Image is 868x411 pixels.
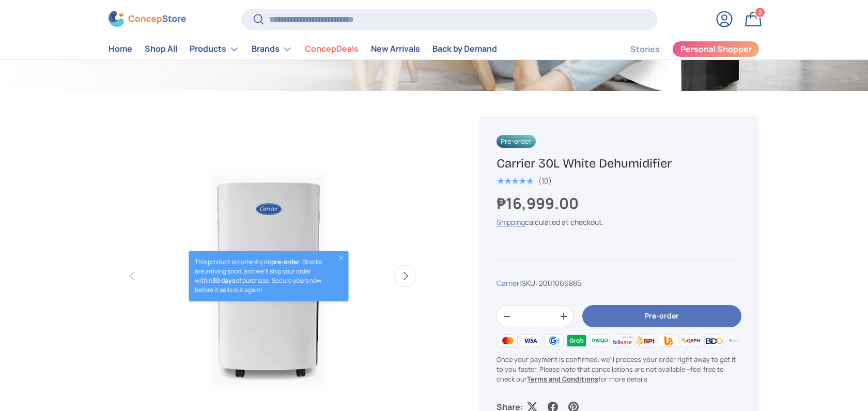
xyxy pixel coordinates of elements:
[680,332,703,348] img: qrph
[582,305,741,327] button: Pre-order
[497,156,741,172] h1: Carrier 30L White Dehumidifier
[183,39,245,59] summary: Products
[703,332,725,348] img: bdo
[497,355,741,385] p: Once your payment is confirmed, we'll process your order right away to get it to you faster. Plea...
[672,41,760,57] a: Personal Shopper
[657,332,679,348] img: ubp
[527,374,598,384] a: Terms and Conditions
[497,176,533,186] div: 5.0 out of 5.0 stars
[758,9,762,17] span: 2
[542,332,565,348] img: gcash
[497,217,741,227] div: calculated at checkout.
[109,39,497,59] nav: Primary
[497,176,533,186] span: ★★★★★
[195,257,328,295] p: This product is currently on . Stocks are arriving soon, and we’ll ship your order within of purc...
[371,39,420,59] a: New Arrivals
[109,39,132,59] a: Home
[497,193,581,214] strong: ₱16,999.00
[611,332,634,348] img: billease
[588,332,611,348] img: maya
[565,332,588,348] img: grabpay
[630,39,660,59] a: Stories
[497,278,519,288] a: Carrier
[497,217,525,227] a: Shipping
[145,39,177,59] a: Shop All
[538,177,552,185] div: (10)
[680,45,752,54] span: Personal Shopper
[109,11,186,27] img: ConcepStore
[521,278,537,288] span: SKU:
[432,39,497,59] a: Back by Demand
[497,332,519,348] img: master
[539,278,581,288] span: 2001006885
[212,276,236,285] strong: 30 days
[497,135,536,148] span: Pre-order
[305,39,359,59] a: ConcepDeals
[519,332,542,348] img: visa
[245,39,299,59] summary: Brands
[726,332,749,348] img: metrobank
[519,278,581,288] span: |
[271,257,300,266] strong: pre-order
[634,332,657,348] img: bpi
[497,174,552,186] a: 5.0 out of 5.0 stars (10)
[606,39,760,59] nav: Secondary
